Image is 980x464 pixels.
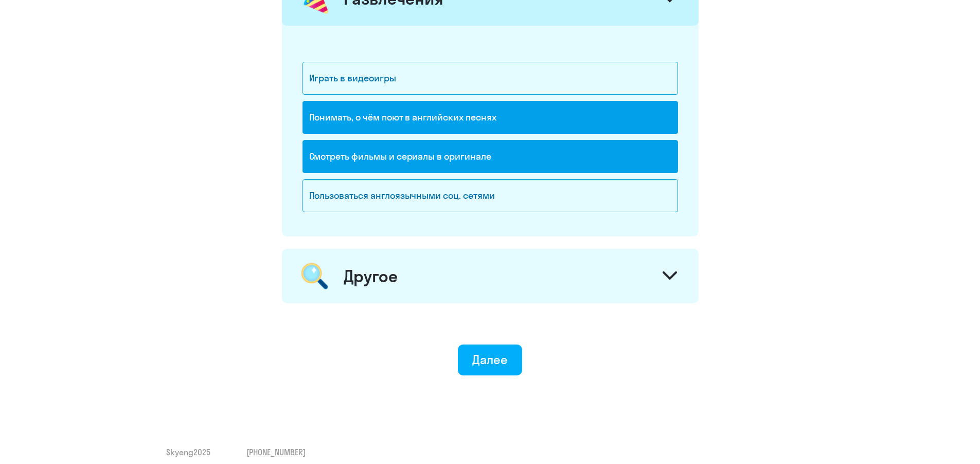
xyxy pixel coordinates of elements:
a: [PHONE_NUMBER] [246,446,306,458]
span: Skyeng 2025 [166,446,210,458]
div: Пользоваться англоязычными соц. сетями [302,179,678,212]
img: magnifier.png [296,257,333,295]
div: Смотреть фильмы и сериалы в оригинале [302,140,678,173]
div: Играть в видеоигры [302,62,678,95]
div: Понимать, о чём поют в английских песнях [302,101,678,134]
div: Другое [344,266,398,286]
div: Далее [472,351,508,368]
button: Далее [458,345,522,375]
